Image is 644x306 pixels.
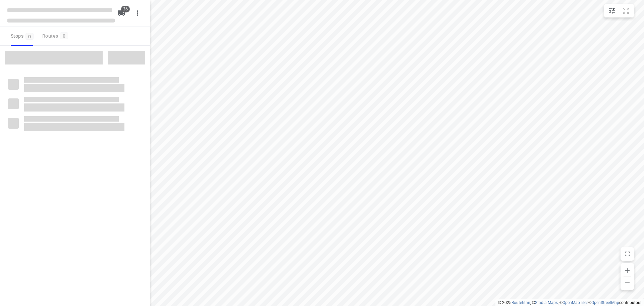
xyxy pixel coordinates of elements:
[512,300,530,305] a: Routetitan
[535,300,558,305] a: Stadia Maps
[604,4,634,17] div: small contained button group
[591,300,619,305] a: OpenStreetMap
[562,300,588,305] a: OpenMapTiles
[498,300,641,305] li: © 2025 , © , © © contributors
[605,4,619,17] button: Map settings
